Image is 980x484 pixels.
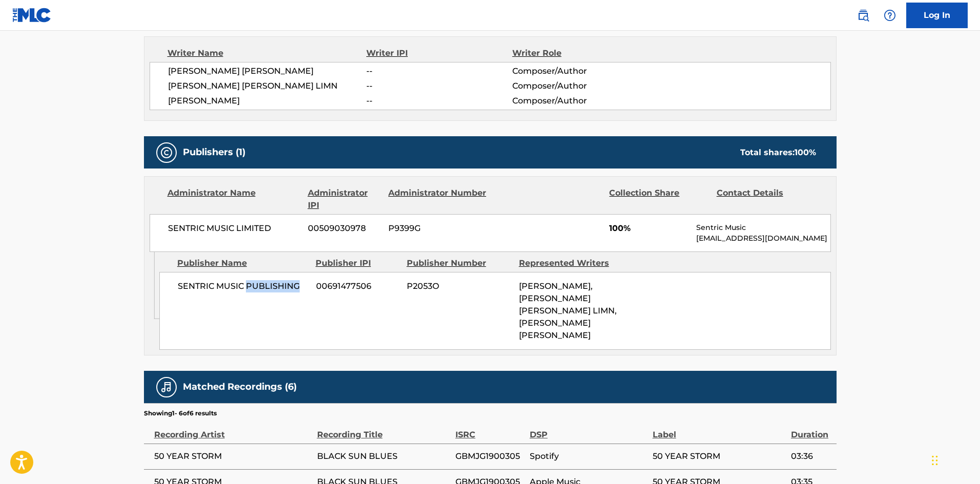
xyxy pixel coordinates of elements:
[144,409,217,418] p: Showing 1 - 6 of 6 results
[530,450,648,462] span: Spotify
[366,65,512,77] span: --
[168,80,367,92] span: [PERSON_NAME] [PERSON_NAME] LIMN
[512,80,645,92] span: Composer/Author
[512,47,645,59] div: Writer Role
[160,381,173,393] img: Matched Recordings
[512,65,645,77] span: Composer/Author
[317,450,450,462] span: BLACK SUN BLUES
[388,187,488,212] div: Administrator Number
[853,5,873,26] a: Public Search
[388,222,488,235] span: P9399G
[366,47,512,59] div: Writer IPI
[183,381,297,393] h5: Matched Recordings (6)
[407,257,511,269] div: Publisher Number
[609,187,708,212] div: Collection Share
[512,95,645,107] span: Composer/Author
[906,3,968,28] a: Log In
[880,5,900,26] div: Help
[717,187,816,212] div: Contact Details
[168,65,367,77] span: [PERSON_NAME] [PERSON_NAME]
[653,418,786,441] div: Label
[795,148,816,157] span: 100 %
[316,280,399,292] span: 00691477506
[177,257,308,269] div: Publisher Name
[12,8,52,23] img: MLC Logo
[366,80,512,92] span: --
[791,450,831,462] span: 03:36
[317,418,450,441] div: Recording Title
[308,187,381,212] div: Administrator IPI
[653,450,786,462] span: 50 YEAR STORM
[740,146,816,159] div: Total shares:
[168,222,301,235] span: SENTRIC MUSIC LIMITED
[455,450,525,462] span: GBMJG1900305
[168,47,367,59] div: Writer Name
[530,418,648,441] div: DSP
[154,450,312,462] span: 50 YEAR STORM
[519,257,623,269] div: Represented Writers
[696,222,830,233] p: Sentric Music
[154,418,312,441] div: Recording Artist
[455,418,525,441] div: ISRC
[168,95,367,107] span: [PERSON_NAME]
[609,222,689,235] span: 100%
[519,281,617,340] span: [PERSON_NAME], [PERSON_NAME] [PERSON_NAME] LIMN, [PERSON_NAME] [PERSON_NAME]
[168,187,300,212] div: Administrator Name
[407,280,511,292] span: P2053O
[932,445,938,476] div: Drag
[884,9,896,22] img: help
[160,146,173,159] img: Publishers
[316,257,399,269] div: Publisher IPI
[929,435,980,484] iframe: Chat Widget
[791,418,831,441] div: Duration
[366,95,512,107] span: --
[308,222,381,235] span: 00509030978
[696,233,830,244] p: [EMAIL_ADDRESS][DOMAIN_NAME]
[178,280,308,292] span: SENTRIC MUSIC PUBLISHING
[183,146,245,158] h5: Publishers (1)
[857,9,869,22] img: search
